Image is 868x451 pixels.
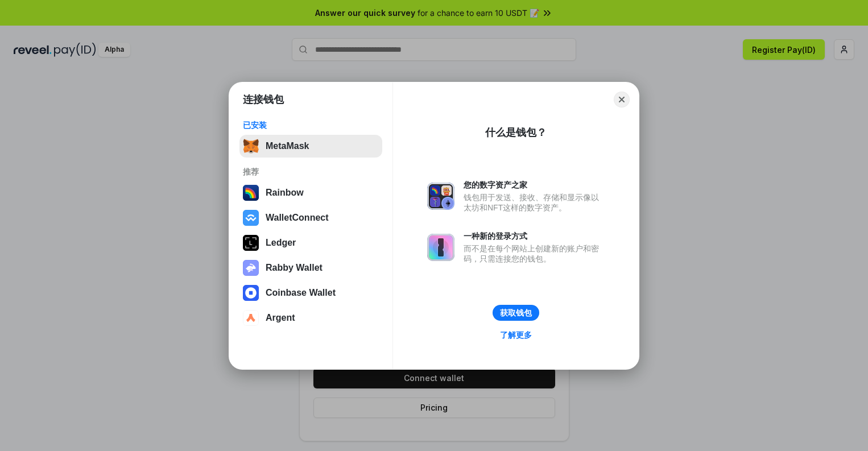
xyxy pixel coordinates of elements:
img: svg+xml,%3Csvg%20xmlns%3D%22http%3A%2F%2Fwww.w3.org%2F2000%2Fsvg%22%20fill%3D%22none%22%20viewBox... [427,183,454,210]
button: 获取钱包 [493,305,539,321]
button: Close [614,92,630,107]
div: MetaMask [266,141,309,151]
img: svg+xml,%3Csvg%20xmlns%3D%22http%3A%2F%2Fwww.w3.org%2F2000%2Fsvg%22%20fill%3D%22none%22%20viewBox... [243,260,259,276]
div: Ledger [266,238,296,248]
button: MetaMask [239,135,382,158]
img: svg+xml,%3Csvg%20width%3D%2228%22%20height%3D%2228%22%20viewBox%3D%220%200%2028%2028%22%20fill%3D... [243,310,259,326]
div: Coinbase Wallet [266,288,336,298]
img: svg+xml,%3Csvg%20xmlns%3D%22http%3A%2F%2Fwww.w3.org%2F2000%2Fsvg%22%20fill%3D%22none%22%20viewBox... [427,234,454,261]
h1: 连接钱包 [243,93,284,106]
div: WalletConnect [266,213,329,223]
a: 了解更多 [493,328,539,342]
button: Coinbase Wallet [239,282,382,304]
div: 而不是在每个网站上创建新的账户和密码，只需连接您的钱包。 [464,243,605,264]
div: Rainbow [266,188,304,198]
button: Argent [239,307,382,329]
div: 一种新的登录方式 [464,231,605,241]
div: 您的数字资产之家 [464,180,605,190]
img: svg+xml,%3Csvg%20xmlns%3D%22http%3A%2F%2Fwww.w3.org%2F2000%2Fsvg%22%20width%3D%2228%22%20height%3... [243,235,259,251]
button: WalletConnect [239,206,382,229]
button: Rabby Wallet [239,256,382,279]
div: Rabby Wallet [266,263,323,273]
div: 钱包用于发送、接收、存储和显示像以太坊和NFT这样的数字资产。 [464,192,605,213]
div: 推荐 [243,167,379,177]
div: 什么是钱包？ [485,126,547,139]
button: Rainbow [239,181,382,204]
img: svg+xml,%3Csvg%20width%3D%22120%22%20height%3D%22120%22%20viewBox%3D%220%200%20120%20120%22%20fil... [243,185,259,201]
div: 了解更多 [500,330,532,340]
img: svg+xml,%3Csvg%20width%3D%2228%22%20height%3D%2228%22%20viewBox%3D%220%200%2028%2028%22%20fill%3D... [243,210,259,226]
div: Argent [266,313,295,323]
div: 获取钱包 [500,308,532,318]
img: svg+xml,%3Csvg%20width%3D%2228%22%20height%3D%2228%22%20viewBox%3D%220%200%2028%2028%22%20fill%3D... [243,285,259,301]
img: svg+xml,%3Csvg%20fill%3D%22none%22%20height%3D%2233%22%20viewBox%3D%220%200%2035%2033%22%20width%... [243,138,259,154]
button: Ledger [239,231,382,254]
div: 已安装 [243,120,379,130]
